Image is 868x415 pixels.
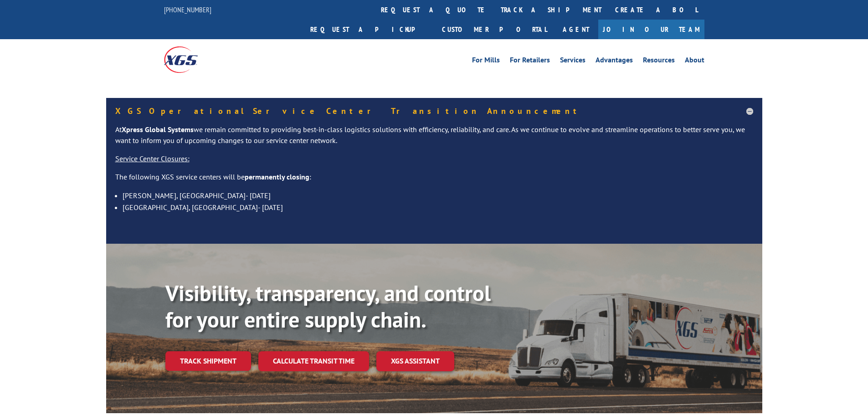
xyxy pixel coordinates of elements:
[598,20,704,39] a: Join Our Team
[123,190,753,201] li: [PERSON_NAME], [GEOGRAPHIC_DATA]- [DATE]
[165,351,251,370] a: Track shipment
[115,124,753,154] p: At we remain committed to providing best-in-class logistics solutions with efficiency, reliabilit...
[123,201,753,213] li: [GEOGRAPHIC_DATA], [GEOGRAPHIC_DATA]- [DATE]
[165,279,491,333] b: Visibility, transparency, and control for your entire supply chain.
[245,172,309,181] strong: permanently closing
[115,172,753,190] p: The following XGS service centers will be :
[560,56,586,67] a: Services
[303,20,435,39] a: Request a pickup
[122,125,194,134] strong: Xpress Global Systems
[472,56,500,67] a: For Mills
[115,107,753,115] h5: XGS Operational Service Center Transition Announcement
[596,56,633,67] a: Advantages
[643,56,675,67] a: Resources
[164,5,211,14] a: [PHONE_NUMBER]
[685,56,704,67] a: About
[435,20,554,39] a: Customer Portal
[554,20,598,39] a: Agent
[258,351,369,371] a: Calculate transit time
[510,56,550,67] a: For Retailers
[115,154,190,163] u: Service Center Closures:
[376,351,454,371] a: XGS ASSISTANT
